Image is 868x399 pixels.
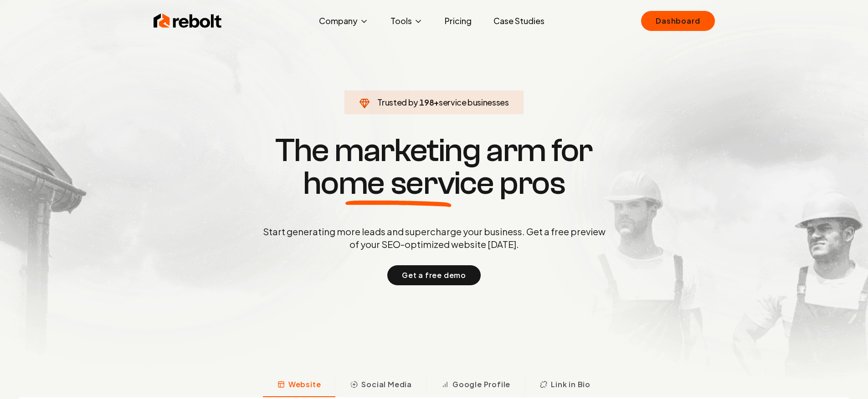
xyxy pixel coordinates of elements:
[439,97,509,107] span: service businesses
[383,12,430,30] button: Tools
[452,379,510,390] span: Google Profile
[261,225,607,251] p: Start generating more leads and supercharge your business. Get a free preview of your SEO-optimiz...
[216,134,653,200] h1: The marketing arm for pros
[486,12,552,30] a: Case Studies
[387,265,481,285] button: Get a free demo
[361,379,412,390] span: Social Media
[641,11,714,31] a: Dashboard
[551,379,591,390] span: Link in Bio
[419,96,434,109] span: 198
[263,374,336,397] button: Website
[434,97,439,107] span: +
[288,379,321,390] span: Website
[303,167,494,200] span: home service
[335,374,426,397] button: Social Media
[437,12,479,30] a: Pricing
[154,12,222,30] img: Rebolt Logo
[377,97,418,107] span: Trusted by
[525,374,605,397] button: Link in Bio
[312,12,376,30] button: Company
[426,374,525,397] button: Google Profile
